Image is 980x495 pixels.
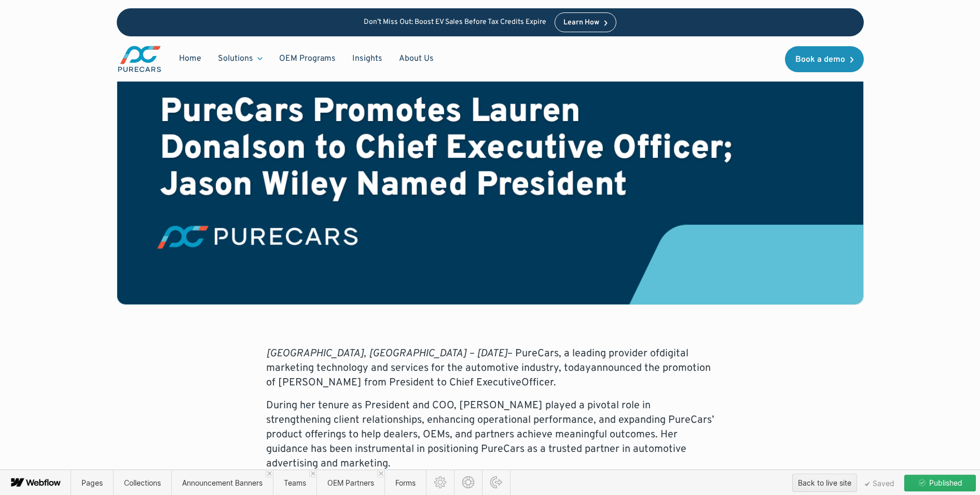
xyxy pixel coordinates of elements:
[81,478,103,487] span: Pages
[563,19,599,26] div: Learn How
[117,45,162,73] a: main
[117,45,162,73] img: purecars logo
[904,475,976,491] button: Published
[377,470,384,477] a: Close 'OEM Partners' tab
[171,49,210,69] a: Home
[309,470,316,477] a: Close 'Teams' tab
[266,398,714,471] p: During her tenure as President and COO, [PERSON_NAME] played a pivotal role in strengthening clie...
[266,347,507,360] em: [GEOGRAPHIC_DATA], [GEOGRAPHIC_DATA] – [DATE]
[865,481,894,487] span: Saved
[284,478,306,487] span: Teams
[391,49,442,69] a: About Us
[218,53,253,64] div: Solutions
[271,49,344,69] a: OEM Programs
[364,18,546,27] p: Don’t Miss Out: Boost EV Sales Before Tax Credits Expire
[785,46,864,72] a: Book a demo
[792,474,857,492] button: Back to live site
[798,475,851,491] div: Back to live site
[927,475,962,491] span: Published
[795,56,845,64] div: Book a demo
[344,49,391,69] a: Insights
[395,478,416,487] span: Forms
[327,478,374,487] span: OEM Partners
[210,49,271,69] div: Solutions
[555,12,616,32] a: Learn How
[182,478,263,487] span: Announcement Banners
[266,470,273,477] a: Close 'Announcement Banners' tab
[266,346,714,390] p: – PureCars, a leading provider ofdigital marketing technology and services for the automotive ind...
[124,478,161,487] span: Collections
